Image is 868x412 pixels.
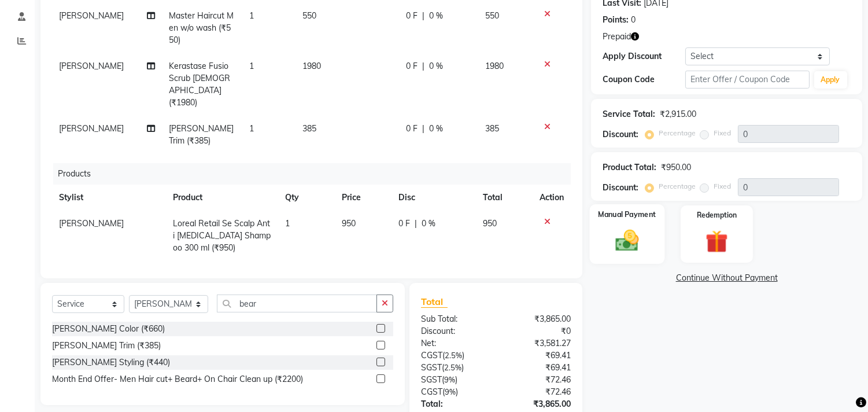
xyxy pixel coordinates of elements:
[335,185,391,211] th: Price
[412,313,496,325] div: Sub Total:
[486,61,504,71] span: 1980
[217,295,377,312] input: Search or Scan
[608,227,647,255] img: _cash.svg
[476,185,533,211] th: Total
[59,10,124,21] span: [PERSON_NAME]
[169,123,234,146] span: [PERSON_NAME] Trim (₹385)
[603,161,656,174] div: Product Total:
[421,350,442,360] span: CGST
[599,209,656,220] label: Manual Payment
[814,71,847,89] button: Apply
[533,185,571,211] th: Action
[603,73,685,86] div: Coupon Code
[406,123,418,135] span: 0 F
[249,10,254,21] span: 1
[496,350,580,362] div: ₹69.41
[429,10,443,22] span: 0 %
[685,71,809,89] input: Enter Offer / Coupon Code
[603,14,629,26] div: Points:
[659,181,696,192] label: Percentage
[661,161,691,174] div: ₹950.00
[429,60,443,72] span: 0 %
[422,218,435,230] span: 0 %
[166,185,278,211] th: Product
[496,362,580,374] div: ₹69.41
[302,123,316,134] span: 385
[496,325,580,337] div: ₹0
[52,323,165,335] div: [PERSON_NAME] Color (₹660)
[486,10,500,21] span: 550
[631,14,636,26] div: 0
[603,50,685,62] div: Apply Discount
[391,185,476,211] th: Disc
[422,10,424,22] span: |
[52,373,303,385] div: Month End Offer- Men Hair cut+ Beard+ On Chair Clean up (₹2200)
[697,210,737,220] label: Redemption
[398,218,410,230] span: 0 F
[659,128,696,138] label: Percentage
[421,387,442,397] span: CGST
[603,31,631,43] span: Prepaid
[406,60,418,72] span: 0 F
[603,182,638,194] div: Discount:
[342,218,356,229] span: 950
[249,123,254,134] span: 1
[422,123,424,135] span: |
[53,163,579,185] div: Products
[445,387,456,396] span: 9%
[169,10,234,45] span: Master Haircut Men w/o wash (₹550)
[496,374,580,386] div: ₹72.46
[603,108,655,120] div: Service Total:
[415,218,417,230] span: |
[421,374,442,385] span: SGST
[302,10,316,21] span: 550
[593,272,860,284] a: Continue Without Payment
[421,296,448,308] span: Total
[660,108,696,120] div: ₹2,915.00
[486,123,500,134] span: 385
[445,351,462,360] span: 2.5%
[412,350,496,362] div: ( )
[496,313,580,325] div: ₹3,865.00
[52,356,170,369] div: [PERSON_NAME] Styling (₹440)
[444,363,461,372] span: 2.5%
[699,227,735,256] img: _gift.svg
[603,128,638,141] div: Discount:
[249,61,254,71] span: 1
[421,362,442,373] span: SGST
[59,218,124,229] span: [PERSON_NAME]
[412,398,496,410] div: Total:
[429,123,443,135] span: 0 %
[412,386,496,398] div: ( )
[173,218,271,253] span: Loreal Retail Se Scalp Anti [MEDICAL_DATA] Shampoo 300 ml (₹950)
[422,60,424,72] span: |
[169,61,231,108] span: Kerastase Fusio Scrub [DEMOGRAPHIC_DATA] (₹1980)
[496,386,580,398] div: ₹72.46
[406,10,418,22] span: 0 F
[302,61,321,71] span: 1980
[52,185,166,211] th: Stylist
[285,218,290,229] span: 1
[496,337,580,350] div: ₹3,581.27
[278,185,335,211] th: Qty
[496,398,580,410] div: ₹3,865.00
[59,61,124,71] span: [PERSON_NAME]
[52,340,161,352] div: [PERSON_NAME] Trim (₹385)
[412,362,496,374] div: ( )
[483,218,497,229] span: 950
[412,374,496,386] div: ( )
[714,181,731,192] label: Fixed
[714,128,731,138] label: Fixed
[412,337,496,350] div: Net:
[444,375,455,384] span: 9%
[412,325,496,337] div: Discount:
[59,123,124,134] span: [PERSON_NAME]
